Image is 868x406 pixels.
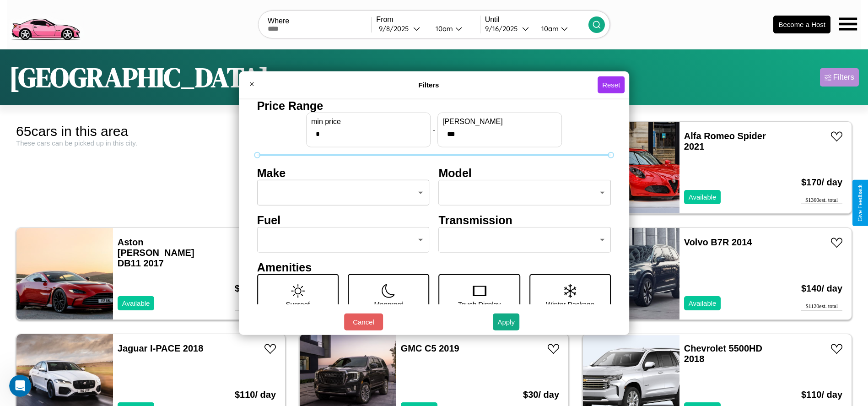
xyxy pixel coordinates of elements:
[537,24,561,33] div: 10am
[401,343,459,353] a: GMC C5 2019
[458,298,501,310] p: Touch Display
[433,124,435,136] p: -
[257,99,611,112] h4: Price Range
[344,314,383,330] button: Cancel
[833,73,854,82] div: Filters
[684,131,766,152] a: Alfa Romeo Spider 2021
[9,59,269,96] h1: [GEOGRAPHIC_DATA]
[16,124,286,139] div: 65 cars in this area
[428,24,480,33] button: 10am
[442,117,557,125] label: [PERSON_NAME]
[379,24,413,33] div: 9 / 8 / 2025
[485,16,588,24] label: Until
[118,343,204,353] a: Jaguar I-PACE 2018
[485,24,522,33] div: 9 / 16 / 2025
[257,260,611,274] h4: Amenities
[286,298,310,310] p: Sunroof
[257,213,430,227] h4: Fuel
[801,303,842,310] div: $ 1120 est. total
[374,298,403,310] p: Moonroof
[16,139,286,147] div: These cars can be picked up in this city.
[689,191,717,203] p: Available
[439,213,611,227] h4: Transmission
[268,17,371,25] label: Where
[820,68,859,87] button: Filters
[257,166,430,179] h4: Make
[9,375,31,397] iframe: Intercom live chat
[857,184,863,222] div: Give Feedback
[118,237,194,268] a: Aston [PERSON_NAME] DB11 2017
[773,16,830,33] button: Become a Host
[598,76,625,93] button: Reset
[235,274,276,303] h3: $ 140 / day
[684,343,762,364] a: Chevrolet 5500HD 2018
[431,24,455,33] div: 10am
[235,303,276,310] div: $ 1120 est. total
[493,314,519,330] button: Apply
[122,297,150,309] p: Available
[376,24,428,33] button: 9/8/2025
[376,16,480,24] label: From
[689,297,717,309] p: Available
[801,274,842,303] h3: $ 140 / day
[260,81,598,89] h4: Filters
[546,298,594,310] p: Winter Package
[7,5,84,43] img: logo
[801,197,842,204] div: $ 1360 est. total
[534,24,588,33] button: 10am
[311,117,426,125] label: min price
[684,237,752,247] a: Volvo B7R 2014
[801,168,842,197] h3: $ 170 / day
[439,166,611,179] h4: Model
